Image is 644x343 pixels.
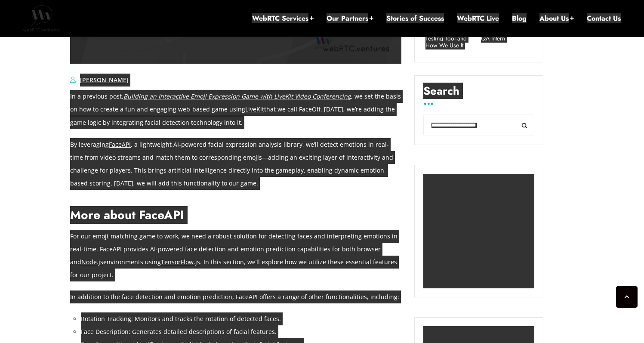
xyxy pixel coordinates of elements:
[423,84,534,104] label: Search
[70,138,401,190] p: By leveraging , a lightweight AI-powered facial expression analysis library, we’ll detect emotion...
[70,290,401,303] p: In addition to the face detection and emotion prediction, FaceAPI offers a range of other functio...
[245,105,264,113] a: LiveKit
[512,14,527,23] a: Blog
[423,174,534,288] iframe: Embedded CTA
[587,14,621,23] a: Contact Us
[252,14,314,23] a: WebRTC Services
[481,20,532,42] a: My Experience as a [DOMAIN_NAME] QA Intern
[425,20,477,49] a: Why Postman Is Our Go‑To API Testing Tool and How We Use It
[70,208,401,223] h2: More about FaceAPI
[81,258,103,266] a: Node.js
[327,14,373,23] a: Our Partners
[539,14,574,23] a: About Us
[457,14,499,23] a: WebRTC Live
[515,114,534,136] button: Search
[123,92,351,100] a: Building an Interactive Emoji Expression Game with LiveKit Video Conferencing
[81,325,401,338] li: Face Description: Generates detailed descriptions of facial features.
[70,90,401,129] p: In a previous post, , we set the basis on how to create a fun and engaging web-based game using t...
[386,14,444,23] a: Stories of Success
[161,258,200,266] a: TensorFlow.js
[70,230,401,281] p: For our emoji-matching game to work, we need a robust solution for detecting faces and interpreti...
[81,312,401,325] li: Rotation Tracking: Monitors and tracks the rotation of detected faces.
[80,76,129,84] a: [PERSON_NAME]
[23,5,60,31] img: WebRTC.ventures
[109,140,131,148] a: FaceAPI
